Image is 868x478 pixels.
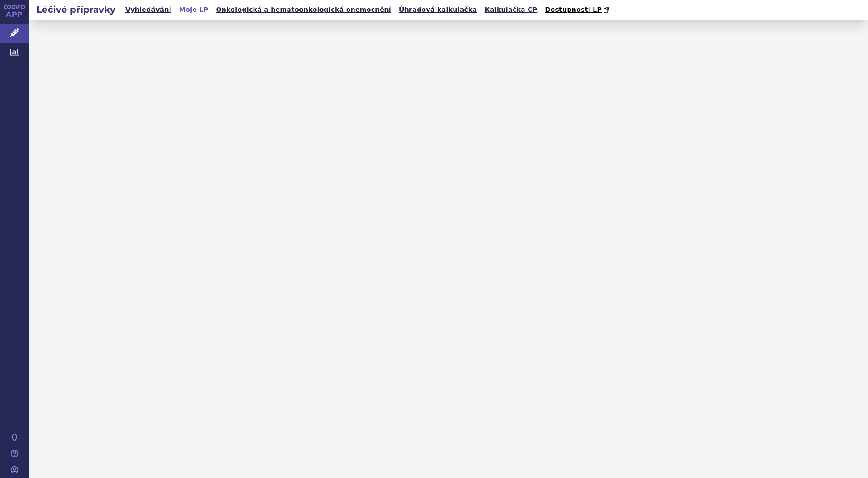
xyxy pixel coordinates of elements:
[542,4,614,16] a: Dostupnosti LP
[29,3,123,16] h2: Léčivé přípravky
[482,4,540,16] a: Kalkulačka CP
[545,6,602,13] span: Dostupnosti LP
[176,4,211,16] a: Moje LP
[123,4,174,16] a: Vyhledávání
[213,4,394,16] a: Onkologická a hematoonkologická onemocnění
[396,4,480,16] a: Úhradová kalkulačka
